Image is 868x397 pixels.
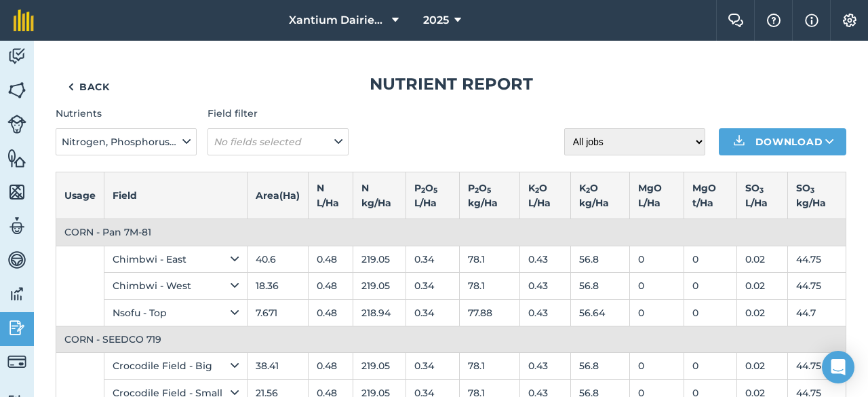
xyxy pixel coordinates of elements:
td: 38.41 [248,353,309,379]
td: 7.671 [248,299,309,326]
button: No fields selected [208,128,349,155]
em: No fields selected [214,136,301,148]
img: A question mark icon [766,14,782,27]
td: 44.75 [788,246,846,272]
sub: 2 [475,186,479,195]
img: A cog icon [842,14,858,27]
th: P O L / Ha [406,172,459,219]
h4: Nutrients [56,106,197,121]
img: svg+xml;base64,PD94bWwgdmVyc2lvbj0iMS4wIiBlbmNvZGluZz0idXRmLTgiPz4KPCEtLSBHZW5lcmF0b3I6IEFkb2JlIE... [7,250,26,270]
td: 0 [629,246,684,272]
sub: 2 [535,186,539,195]
td: 56.64 [571,299,629,326]
td: 0.02 [737,353,788,379]
th: K O kg / Ha [571,172,629,219]
th: MgO t / Ha [684,172,737,219]
div: Chimbwi - East [113,252,239,267]
td: 78.1 [459,246,520,272]
td: 0.43 [520,353,571,379]
th: N L / Ha [309,172,353,219]
td: 77.88 [459,299,520,326]
td: 0.48 [309,246,353,272]
sub: 2 [586,186,590,195]
th: K O L / Ha [520,172,571,219]
img: svg+xml;base64,PHN2ZyB4bWxucz0iaHR0cDovL3d3dy53My5vcmcvMjAwMC9zdmciIHdpZHRoPSI1NiIgaGVpZ2h0PSI2MC... [7,148,26,168]
button: Download [719,128,846,155]
td: 0.34 [406,273,459,299]
img: Download icon [731,134,747,150]
img: svg+xml;base64,PHN2ZyB4bWxucz0iaHR0cDovL3d3dy53My5vcmcvMjAwMC9zdmciIHdpZHRoPSI5IiBoZWlnaHQ9IjI0Ii... [68,79,74,95]
img: svg+xml;base64,PHN2ZyB4bWxucz0iaHR0cDovL3d3dy53My5vcmcvMjAwMC9zdmciIHdpZHRoPSI1NiIgaGVpZ2h0PSI2MC... [7,182,26,202]
td: 56.8 [571,273,629,299]
th: MgO L / Ha [629,172,684,219]
th: Usage [56,172,104,219]
img: svg+xml;base64,PD94bWwgdmVyc2lvbj0iMS4wIiBlbmNvZGluZz0idXRmLTgiPz4KPCEtLSBHZW5lcmF0b3I6IEFkb2JlIE... [7,284,26,304]
img: svg+xml;base64,PD94bWwgdmVyc2lvbj0iMS4wIiBlbmNvZGluZz0idXRmLTgiPz4KPCEtLSBHZW5lcmF0b3I6IEFkb2JlIE... [7,216,26,236]
span: Nitrogen, Phosphorus, Potassium, Magnesium, Sulphur, Sodium [62,134,180,149]
sub: 3 [810,186,814,195]
tr: Chimbwi - East40.60.48219.050.3478.10.4356.8000.0244.75 [56,246,846,272]
td: 219.05 [353,273,406,299]
td: 56.8 [571,246,629,272]
sub: 2 [421,186,425,195]
td: 0.43 [520,299,571,326]
button: Nitrogen, Phosphorus, Potassium, Magnesium, Sulphur, Sodium [56,128,197,155]
td: 0 [684,299,737,326]
img: svg+xml;base64,PD94bWwgdmVyc2lvbj0iMS4wIiBlbmNvZGluZz0idXRmLTgiPz4KPCEtLSBHZW5lcmF0b3I6IEFkb2JlIE... [7,46,26,67]
img: fieldmargin Logo [14,10,34,31]
a: Back [56,73,122,100]
td: 0 [629,273,684,299]
td: 44.7 [788,299,846,326]
td: 0.48 [309,353,353,379]
td: 0.43 [520,273,571,299]
sub: 5 [433,186,437,195]
td: CORN - SEEDCO 719 [56,326,846,352]
img: svg+xml;base64,PHN2ZyB4bWxucz0iaHR0cDovL3d3dy53My5vcmcvMjAwMC9zdmciIHdpZHRoPSI1NiIgaGVpZ2h0PSI2MC... [7,80,26,100]
tr: Nsofu - Top7.6710.48218.940.3477.880.4356.64000.0244.7 [56,299,846,326]
td: 218.94 [353,299,406,326]
td: 44.75 [788,353,846,379]
td: 40.6 [248,246,309,272]
td: CORN - Pan 7M-81 [56,219,846,246]
span: Xantium Dairies [GEOGRAPHIC_DATA] [289,12,387,29]
td: 0 [629,353,684,379]
th: Area ( Ha ) [248,172,309,219]
td: 0.48 [309,299,353,326]
td: 0 [629,299,684,326]
td: 0.34 [406,246,459,272]
img: Two speech bubbles overlapping with the left bubble in the forefront [728,14,744,27]
td: 0 [684,273,737,299]
td: 0.43 [520,246,571,272]
td: 0.48 [309,273,353,299]
td: 0.02 [737,273,788,299]
sub: 5 [487,186,491,195]
img: svg+xml;base64,PD94bWwgdmVyc2lvbj0iMS4wIiBlbmNvZGluZz0idXRmLTgiPz4KPCEtLSBHZW5lcmF0b3I6IEFkb2JlIE... [7,318,26,338]
tr: Chimbwi - West18.360.48219.050.3478.10.4356.8000.0244.75 [56,273,846,299]
div: Crocodile Field - Big [113,358,239,373]
th: SO kg / Ha [788,172,846,219]
th: N kg / Ha [353,172,406,219]
sub: 3 [759,186,764,195]
div: Chimbwi - West [113,278,239,293]
div: Nsofu - Top [113,305,239,320]
h1: Nutrient report [56,73,846,95]
div: Open Intercom Messenger [822,351,854,383]
th: SO L / Ha [737,172,788,219]
td: 44.75 [788,273,846,299]
td: 0.34 [406,353,459,379]
td: 219.05 [353,246,406,272]
img: svg+xml;base64,PD94bWwgdmVyc2lvbj0iMS4wIiBlbmNvZGluZz0idXRmLTgiPz4KPCEtLSBHZW5lcmF0b3I6IEFkb2JlIE... [7,115,26,134]
h4: Field filter [208,106,349,121]
span: 2025 [423,12,449,29]
th: P O kg / Ha [459,172,520,219]
td: 219.05 [353,353,406,379]
td: 56.8 [571,353,629,379]
img: svg+xml;base64,PHN2ZyB4bWxucz0iaHR0cDovL3d3dy53My5vcmcvMjAwMC9zdmciIHdpZHRoPSIxNyIgaGVpZ2h0PSIxNy... [805,12,818,29]
th: Field [104,172,248,219]
td: 0.02 [737,299,788,326]
td: 0 [684,246,737,272]
td: 0.02 [737,246,788,272]
td: 78.1 [459,353,520,379]
td: 0.34 [406,299,459,326]
tr: Crocodile Field - Big38.410.48219.050.3478.10.4356.8000.0244.75 [56,353,846,379]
